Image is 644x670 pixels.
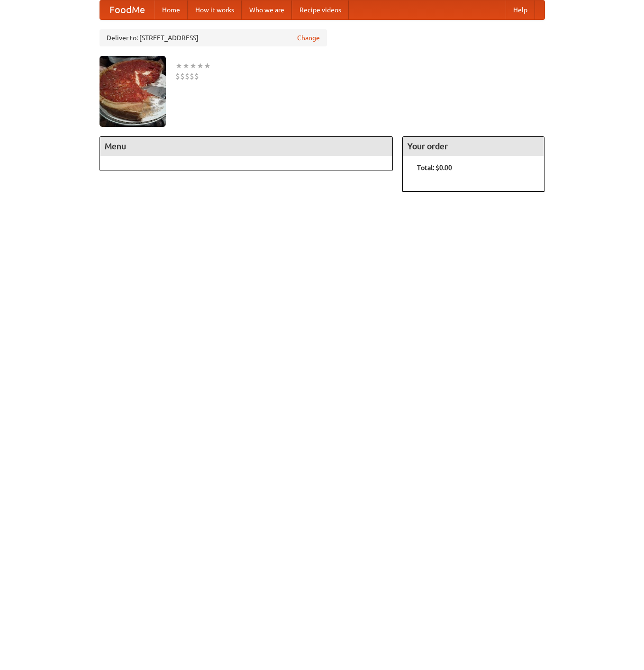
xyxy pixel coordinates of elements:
a: Home [154,0,188,19]
a: Help [506,0,535,19]
div: Deliver to: [STREET_ADDRESS] [100,29,327,46]
li: ★ [197,61,204,71]
li: $ [190,71,194,81]
a: Change [297,33,320,43]
li: ★ [190,61,197,71]
li: $ [185,71,190,81]
a: How it works [188,0,242,19]
li: $ [175,71,180,81]
li: ★ [204,61,211,71]
h4: Menu [100,137,393,156]
a: Recipe videos [292,0,349,19]
h4: Your order [403,137,544,156]
li: ★ [182,61,190,71]
a: Who we are [242,0,292,19]
a: FoodMe [100,0,154,19]
li: $ [194,71,199,81]
li: $ [180,71,185,81]
img: angular.jpg [100,56,166,127]
b: Total: $0.00 [417,164,452,171]
li: ★ [175,61,182,71]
